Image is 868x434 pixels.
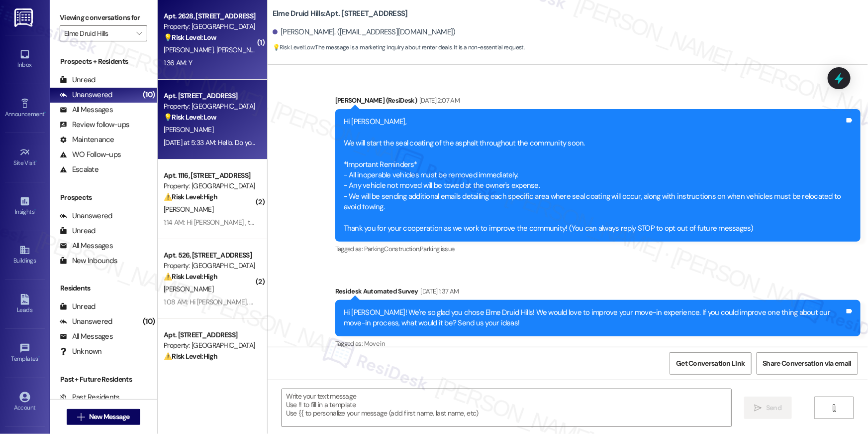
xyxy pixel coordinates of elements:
[385,245,420,253] span: Construction ,
[164,138,454,147] div: [DATE] at 5:33 AM: Hello. Do you have any renter deals for September? Trying to recommend a friend
[164,21,256,32] div: Property: [GEOGRAPHIC_DATA]
[60,301,96,312] div: Unread
[60,331,113,342] div: All Messages
[364,339,385,348] span: Move in
[164,218,822,227] div: 1:14 AM: Hi [PERSON_NAME] , thank you for bringing this important matter to our attention. We've ...
[60,316,112,327] div: Unanswered
[5,144,45,171] a: Site Visit •
[420,245,455,253] span: Parking issue
[335,336,861,351] div: Tagged as:
[60,164,98,175] div: Escalate
[50,283,157,293] div: Residents
[273,8,408,19] b: Elme Druid Hills: Apt. [STREET_ADDRESS]
[164,125,213,134] span: [PERSON_NAME]
[60,75,96,85] div: Unread
[831,404,838,412] i: 
[44,109,46,116] span: •
[60,241,113,251] div: All Messages
[60,211,112,221] div: Unanswered
[755,404,762,412] i: 
[164,113,216,122] strong: 💡 Risk Level: Low
[344,307,845,329] div: Hi [PERSON_NAME]! We're so glad you chose Elme Druid Hills! We would love to improve your move-in...
[60,256,117,266] div: New Inbounds
[766,403,781,413] span: Send
[164,352,217,361] strong: ⚠️ Risk Level: High
[5,46,45,73] a: Inbox
[335,242,861,256] div: Tagged as:
[164,170,256,181] div: Apt. 1116, [STREET_ADDRESS]
[136,29,142,37] i: 
[60,226,96,236] div: Unread
[364,245,385,253] span: Parking ,
[5,389,45,416] a: Account
[14,8,35,27] img: ResiDesk Logo
[60,105,113,115] div: All Messages
[164,340,256,351] div: Property: [GEOGRAPHIC_DATA]
[744,397,792,419] button: Send
[67,409,140,425] button: New Message
[77,413,85,421] i: 
[50,56,157,67] div: Prospects + Residents
[140,87,157,103] div: (10)
[273,43,314,51] strong: 💡 Risk Level: Low
[60,149,121,160] div: WO Follow-ups
[676,358,745,369] span: Get Conversation Link
[417,95,460,106] div: [DATE] 2:07 AM
[164,33,216,42] strong: 💡 Risk Level: Low
[164,101,256,112] div: Property: [GEOGRAPHIC_DATA]
[64,25,131,41] input: All communities
[164,261,256,271] div: Property: [GEOGRAPHIC_DATA]
[164,91,256,101] div: Apt. [STREET_ADDRESS]
[418,286,459,296] div: [DATE] 1:37 AM
[164,250,256,261] div: Apt. 526, [STREET_ADDRESS]
[164,58,192,67] div: 1:36 AM: Y
[216,45,266,54] span: [PERSON_NAME]
[140,314,157,329] div: (10)
[5,193,45,220] a: Insights •
[164,45,216,54] span: [PERSON_NAME]
[757,352,858,375] button: Share Conversation via email
[164,192,217,201] strong: ⚠️ Risk Level: High
[670,352,751,375] button: Get Conversation Link
[50,192,157,203] div: Prospects
[164,11,256,21] div: Apt. 2628, [STREET_ADDRESS]
[36,158,37,165] span: •
[273,27,456,37] div: [PERSON_NAME]. ([EMAIL_ADDRESS][DOMAIN_NAME])
[763,358,852,369] span: Share Conversation via email
[273,42,524,53] span: : The message is a marketing inquiry about renter deals. It is a non-essential request.
[164,181,256,191] div: Property: [GEOGRAPHIC_DATA]
[164,272,217,281] strong: ⚠️ Risk Level: High
[60,120,129,130] div: Review follow-ups
[60,392,120,403] div: Past Residents
[164,330,256,340] div: Apt. [STREET_ADDRESS]
[164,285,213,293] span: [PERSON_NAME]
[50,374,157,385] div: Past + Future Residents
[5,291,45,318] a: Leads
[5,242,45,269] a: Buildings
[5,340,45,367] a: Templates •
[335,95,861,109] div: [PERSON_NAME] (ResiDesk)
[34,207,36,214] span: •
[344,117,845,234] div: Hi [PERSON_NAME], We will start the seal coating of the asphalt throughout the community soon. *I...
[60,90,112,100] div: Unanswered
[60,346,102,357] div: Unknown
[89,412,130,422] span: New Message
[38,354,40,361] span: •
[60,135,114,145] div: Maintenance
[335,286,861,300] div: Residesk Automated Survey
[60,10,147,25] label: Viewing conversations for
[164,205,213,214] span: [PERSON_NAME]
